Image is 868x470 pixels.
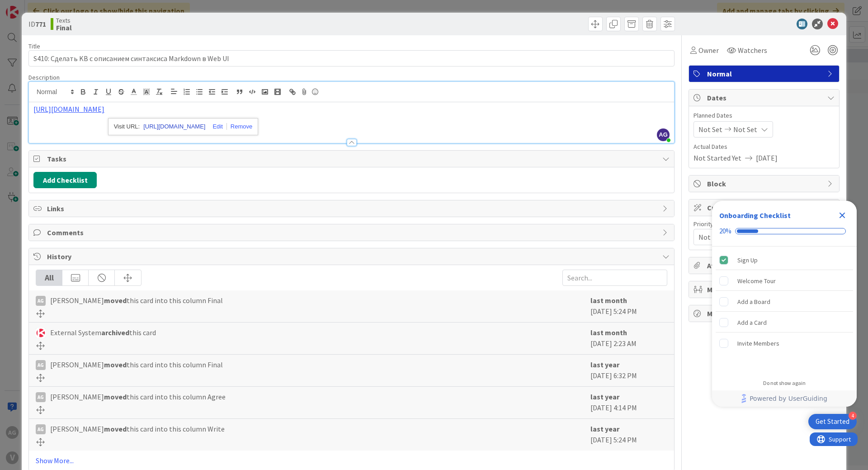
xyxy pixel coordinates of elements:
span: [PERSON_NAME] this card into this column Write [50,423,225,434]
span: Tasks [47,153,658,164]
div: Welcome Tour [737,275,776,286]
span: Custom Fields [707,202,823,213]
span: Support [19,1,41,12]
b: last year [590,360,619,369]
span: Mirrors [707,284,823,295]
b: Final [56,24,72,31]
b: moved [104,424,127,433]
a: Powered by UserGuiding [717,390,852,407]
span: Watchers [738,45,767,56]
span: Metrics [707,308,823,319]
b: moved [104,296,127,305]
div: Invite Members [737,338,779,349]
div: Add a Board [737,296,770,307]
span: Description [28,73,60,81]
span: Planned Dates [693,111,835,120]
div: Add a Card [737,317,767,328]
div: Onboarding Checklist [719,210,791,221]
div: All [36,270,62,285]
span: Attachments [707,260,823,271]
div: [DATE] 2:23 AM [590,327,667,350]
label: Title [28,42,40,50]
div: AG [36,424,46,434]
span: [DATE] [756,152,778,163]
span: ID [28,19,46,29]
div: Invite Members is incomplete. [716,333,853,353]
span: Not Started Yet [693,152,741,163]
div: AG [36,392,46,402]
div: Sign Up is complete. [716,250,853,270]
div: Footer [712,390,857,407]
div: Open Get Started checklist, remaining modules: 4 [808,414,857,429]
span: Texts [56,17,72,24]
b: moved [104,392,127,401]
div: Get Started [816,417,849,426]
b: 771 [35,19,46,28]
div: Do not show again [763,380,806,387]
span: Normal [707,68,823,79]
span: Links [47,203,658,214]
div: Welcome Tour is incomplete. [716,271,853,291]
span: Comments [47,227,658,238]
b: moved [104,360,127,369]
span: History [47,251,658,262]
b: archived [101,328,129,337]
span: Block [707,178,823,189]
span: [PERSON_NAME] this card into this column Agree [50,391,226,402]
div: [DATE] 4:14 PM [590,391,667,414]
div: Add a Board is incomplete. [716,292,853,312]
b: last year [590,392,619,401]
span: Not Set [698,231,814,243]
span: Owner [698,45,719,56]
div: AG [36,296,46,306]
img: ES [36,328,46,338]
div: [DATE] 6:32 PM [590,359,667,382]
div: Checklist items [712,247,857,374]
b: last year [590,424,619,433]
b: last month [590,328,627,337]
span: Not Set [698,124,722,135]
a: [URL][DOMAIN_NAME] [143,121,205,133]
input: type card name here... [28,50,675,66]
span: AG [657,128,670,141]
div: Sign Up [737,255,758,266]
div: [DATE] 5:24 PM [590,295,667,318]
div: Close Checklist [835,208,849,223]
span: [PERSON_NAME] this card into this column Final [50,359,223,370]
b: last month [590,296,627,305]
div: AG [36,360,46,370]
span: Not Set [733,124,757,135]
div: 4 [849,412,857,420]
div: Priority [693,221,835,227]
div: 20% [719,227,731,235]
span: Actual Dates [693,142,835,152]
div: Add a Card is incomplete. [716,313,853,332]
div: [DATE] 5:24 PM [590,423,667,446]
div: Checklist Container [712,201,857,407]
button: Add Checklist [33,172,97,188]
span: Powered by UserGuiding [750,393,827,404]
a: Show More... [36,455,667,466]
input: Search... [562,270,667,286]
span: Dates [707,92,823,103]
span: [PERSON_NAME] this card into this column Final [50,295,223,306]
div: Checklist progress: 20% [719,227,849,235]
span: External System this card [50,327,156,338]
a: [URL][DOMAIN_NAME] [33,104,104,114]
